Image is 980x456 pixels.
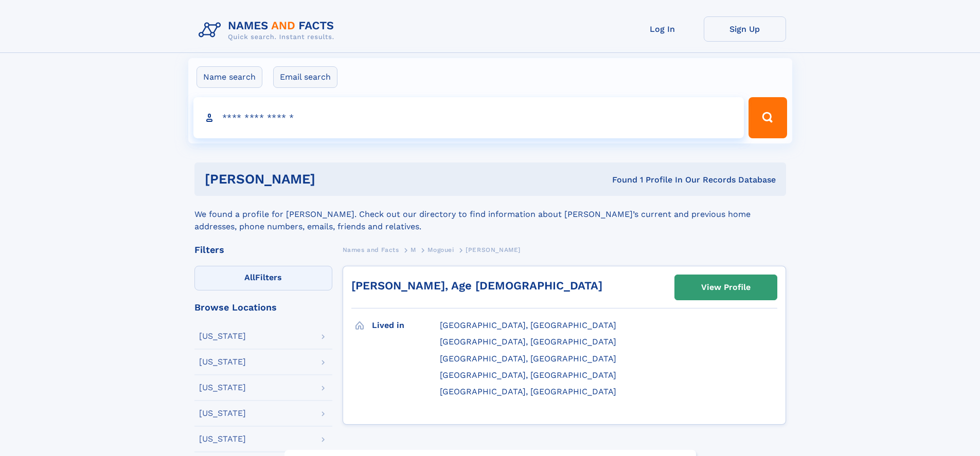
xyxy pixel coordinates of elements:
[749,97,787,138] button: Search Button
[427,243,454,256] a: Mogouei
[199,409,246,417] div: [US_STATE]
[675,275,777,300] a: View Profile
[194,303,332,312] div: Browse Locations
[701,276,751,299] div: View Profile
[273,66,337,88] label: Email search
[205,173,464,186] h1: [PERSON_NAME]
[440,387,616,396] span: [GEOGRAPHIC_DATA], [GEOGRAPHIC_DATA]
[351,279,602,292] a: [PERSON_NAME], Age [DEMOGRAPHIC_DATA]
[194,196,786,233] div: We found a profile for [PERSON_NAME]. Check out our directory to find information about [PERSON_N...
[440,370,616,380] span: [GEOGRAPHIC_DATA], [GEOGRAPHIC_DATA]
[194,16,343,44] img: Logo Names and Facts
[193,97,744,138] input: search input
[411,243,416,256] a: M
[427,246,454,253] span: Mogouei
[464,174,776,186] div: Found 1 Profile In Our Records Database
[194,245,332,254] div: Filters
[466,246,521,253] span: [PERSON_NAME]
[197,66,262,88] label: Name search
[440,354,616,363] span: [GEOGRAPHIC_DATA], [GEOGRAPHIC_DATA]
[704,16,786,42] a: Sign Up
[194,266,332,290] label: Filters
[199,384,246,392] div: [US_STATE]
[440,320,616,330] span: [GEOGRAPHIC_DATA], [GEOGRAPHIC_DATA]
[199,435,246,443] div: [US_STATE]
[372,317,440,334] h3: Lived in
[199,332,246,340] div: [US_STATE]
[244,272,255,282] span: All
[621,16,704,42] a: Log In
[199,358,246,366] div: [US_STATE]
[440,337,616,346] span: [GEOGRAPHIC_DATA], [GEOGRAPHIC_DATA]
[343,243,399,256] a: Names and Facts
[411,246,416,253] span: M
